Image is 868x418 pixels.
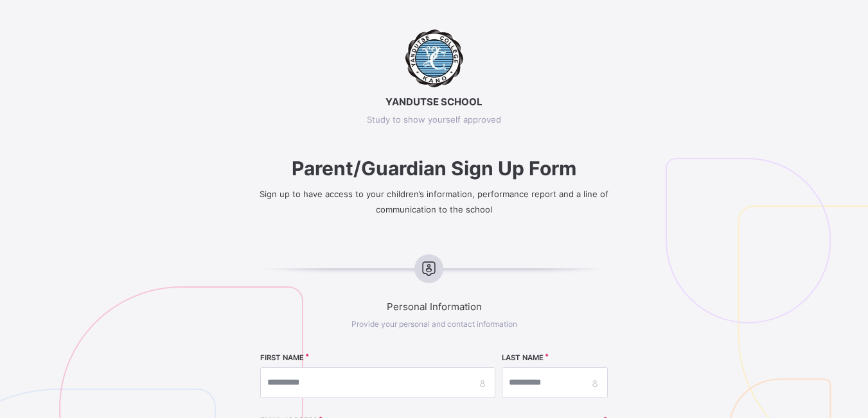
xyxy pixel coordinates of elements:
span: Personal Information [217,300,651,313]
span: Study to show yourself approved [217,114,651,125]
span: Parent/Guardian Sign Up Form [217,157,651,180]
label: LAST NAME [502,353,544,362]
span: YANDUTSE SCHOOL [217,96,651,108]
label: FIRST NAME [260,353,304,362]
span: Provide your personal and contact information [351,319,517,329]
span: Sign up to have access to your children’s information, performance report and a line of communica... [260,189,608,214]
